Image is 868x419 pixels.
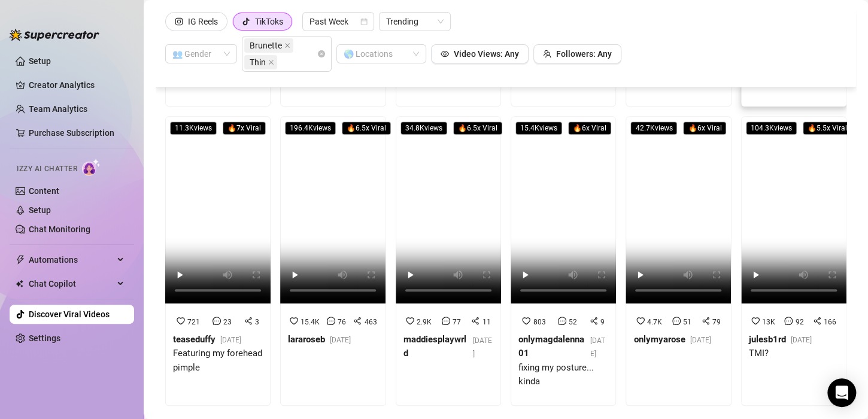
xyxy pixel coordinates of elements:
[515,122,562,135] span: 15.4K views
[518,361,608,389] div: fixing my posture... kinda
[672,317,681,325] span: message
[453,318,461,326] span: 77
[569,318,577,326] span: 52
[175,17,183,26] span: instagram
[471,317,479,325] span: share-alt
[255,318,259,326] span: 3
[173,334,216,345] strong: teaseduffy
[29,333,60,343] a: Settings
[250,39,282,52] span: Brunette
[29,309,110,319] a: Discover Viral Videos
[511,116,616,406] a: 15.4Kviews🔥6x Viral803529onlymagdalenna01[DATE]fixing my posture... kinda
[590,317,598,325] span: share-alt
[220,336,241,344] span: [DATE]
[244,317,253,325] span: share-alt
[29,56,51,66] a: Setup
[454,49,519,59] span: Video Views: Any
[683,318,691,326] span: 51
[543,50,551,58] span: team
[556,49,612,59] span: Followers: Any
[330,336,351,344] span: [DATE]
[223,122,266,135] span: 🔥 7 x Viral
[82,159,101,176] img: AI Chatter
[188,13,218,31] div: IG Reels
[187,318,200,326] span: 721
[213,317,221,325] span: message
[16,255,25,265] span: thunderbolt
[626,116,731,406] a: 42.7Kviews🔥6x Viral4.7K5179onlymyarose[DATE]
[762,318,775,326] span: 13K
[29,205,51,215] a: Setup
[165,116,271,406] a: 11.3Kviews🔥7x Viral721233teaseduffy[DATE]Featuring my forehead pimple
[690,336,711,344] span: [DATE]
[518,334,584,359] strong: onlymagdalenna01
[386,13,444,31] span: Trending
[746,122,797,135] span: 104.3K views
[173,347,263,375] div: Featuring my forehead pimple
[406,317,414,325] span: heart
[29,250,114,269] span: Automations
[417,318,432,326] span: 2.9K
[338,318,346,326] span: 76
[10,29,99,41] img: logo-BBDzfeDw.svg
[29,104,87,114] a: Team Analytics
[813,317,821,325] span: share-alt
[244,55,277,69] span: Thin
[482,318,490,326] span: 11
[309,13,367,31] span: Past Week
[288,334,325,345] strong: lararoseb
[636,317,645,325] span: heart
[244,38,293,53] span: Brunette
[342,122,391,135] span: 🔥 6.5 x Viral
[403,334,466,359] strong: maddiesplaywrld
[290,317,298,325] span: heart
[431,44,529,63] button: Video Views: Any
[284,42,290,48] span: close
[791,336,812,344] span: [DATE]
[353,317,362,325] span: share-alt
[751,317,760,325] span: heart
[360,18,368,25] span: calendar
[568,122,611,135] span: 🔥 6 x Viral
[795,318,803,326] span: 92
[741,116,846,406] a: 104.3Kviews🔥5.5x Viral13K92166julesb1rd[DATE]TMI?
[533,44,621,63] button: Followers: Any
[268,59,274,65] span: close
[29,75,125,95] a: Creator Analytics
[712,318,721,326] span: 79
[441,50,449,58] span: eye
[590,336,605,358] span: [DATE]
[250,56,266,69] span: Thin
[170,122,217,135] span: 11.3K views
[280,116,386,406] a: 196.4Kviews🔥6.5x Viral15.4K76463lararoseb[DATE]
[396,116,501,406] a: 34.8Kviews🔥6.5x Viral2.9K7711maddiesplaywrld[DATE]
[647,318,662,326] span: 4.7K
[242,17,250,26] span: tik-tok
[29,123,125,142] a: Purchase Subscription
[630,122,677,135] span: 42.7K views
[522,317,530,325] span: heart
[17,163,77,175] span: Izzy AI Chatter
[600,318,605,326] span: 9
[533,318,545,326] span: 803
[29,186,59,196] a: Content
[749,334,786,345] strong: julesb1rd
[784,317,793,325] span: message
[364,318,377,326] span: 463
[177,317,185,325] span: heart
[453,122,502,135] span: 🔥 6.5 x Viral
[473,336,492,358] span: [DATE]
[285,122,336,135] span: 196.4K views
[301,318,320,326] span: 15.4K
[327,317,335,325] span: message
[442,317,450,325] span: message
[824,318,836,326] span: 166
[318,50,325,57] span: close-circle
[633,334,685,345] strong: onlymyarose
[16,280,23,288] img: Chat Copilot
[827,378,856,407] div: Open Intercom Messenger
[400,122,447,135] span: 34.8K views
[749,347,812,361] div: TMI?
[255,13,283,31] div: TikToks
[29,274,114,293] span: Chat Copilot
